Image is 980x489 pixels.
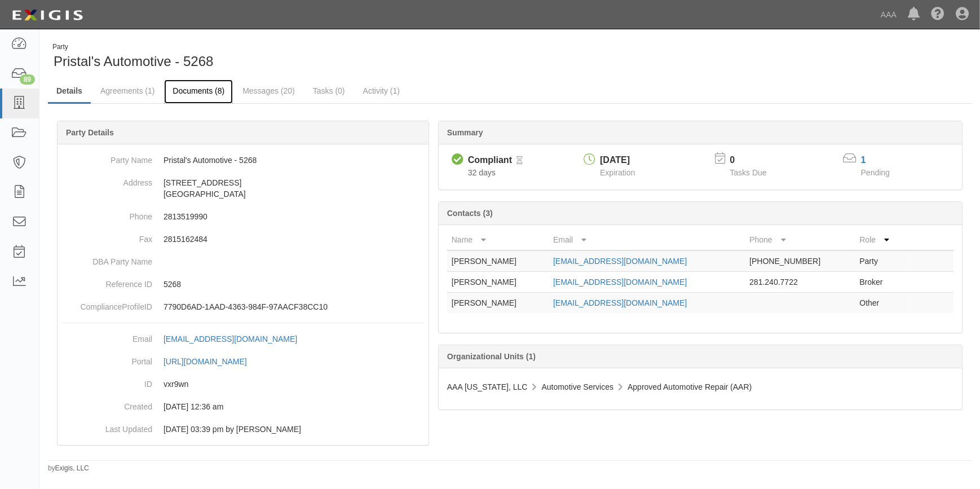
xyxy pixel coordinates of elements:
[62,149,152,166] dt: Party Name
[452,154,463,166] i: Compliant
[447,128,483,137] b: Summary
[875,3,902,26] a: AAA
[861,155,866,165] a: 1
[48,464,89,473] small: by
[8,5,86,25] img: logo-5460c22ac91f19d4615b14bd174203de0afe785f0fc80cf4dbbc73dc1793850b.png
[730,168,766,177] span: Tasks Due
[745,230,855,250] th: Phone
[20,74,35,85] div: 89
[62,171,424,205] dd: [STREET_ADDRESS] [GEOGRAPHIC_DATA]
[517,157,523,165] i: Pending Review
[92,80,163,102] a: Agreements (1)
[62,373,424,395] dd: vxr9wn
[553,277,687,287] a: [EMAIL_ADDRESS][DOMAIN_NAME]
[542,382,614,391] span: Automotive Services
[62,228,152,245] dt: Fax
[164,357,259,366] a: [URL][DOMAIN_NAME]
[62,228,424,250] dd: 2815162484
[164,279,424,290] p: 5268
[62,350,152,367] dt: Portal
[55,464,89,472] a: Exigis, LLC
[304,80,354,102] a: Tasks (0)
[62,205,152,222] dt: Phone
[62,373,152,390] dt: ID
[66,128,114,137] b: Party Details
[164,301,424,312] p: 7790D6AD-1AAD-4363-984F-97AACF38CC10
[855,293,908,314] td: Other
[553,298,687,307] a: [EMAIL_ADDRESS][DOMAIN_NAME]
[234,80,303,102] a: Messages (20)
[62,149,424,171] dd: Pristal's Automotive - 5268
[855,272,908,293] td: Broker
[52,42,213,52] div: Party
[355,80,408,102] a: Activity (1)
[62,273,152,290] dt: Reference ID
[62,171,152,188] dt: Address
[447,250,549,272] td: [PERSON_NAME]
[62,296,152,312] dt: ComplianceProfileID
[861,168,890,177] span: Pending
[468,168,496,177] span: Since 08/14/2025
[447,272,549,293] td: [PERSON_NAME]
[48,80,91,104] a: Details
[447,230,549,250] th: Name
[62,418,152,435] dt: Last Updated
[447,352,536,361] b: Organizational Units (1)
[164,334,310,343] a: [EMAIL_ADDRESS][DOMAIN_NAME]
[855,250,908,272] td: Party
[745,250,855,272] td: [PHONE_NUMBER]
[549,230,745,250] th: Email
[54,54,213,69] span: Pristal's Automotive - 5268
[468,154,512,167] div: Compliant
[447,209,493,218] b: Contacts (3)
[730,154,780,167] p: 0
[62,205,424,228] dd: 2813519990
[48,42,501,71] div: Pristal's Automotive - 5268
[628,382,752,391] span: Approved Automotive Repair (AAR)
[600,154,635,167] div: [DATE]
[600,168,635,177] span: Expiration
[931,8,944,21] i: Help Center - Complianz
[447,382,528,391] span: AAA [US_STATE], LLC
[553,257,687,266] a: [EMAIL_ADDRESS][DOMAIN_NAME]
[62,250,152,267] dt: DBA Party Name
[855,230,908,250] th: Role
[62,395,424,418] dd: 03/10/2023 12:36 am
[447,293,549,314] td: [PERSON_NAME]
[62,328,152,345] dt: Email
[62,395,152,412] dt: Created
[62,418,424,440] dd: 02/13/2024 03:39 pm by Samantha Molina
[745,272,855,293] td: 281.240.7722
[164,80,233,104] a: Documents (8)
[164,333,297,345] div: [EMAIL_ADDRESS][DOMAIN_NAME]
